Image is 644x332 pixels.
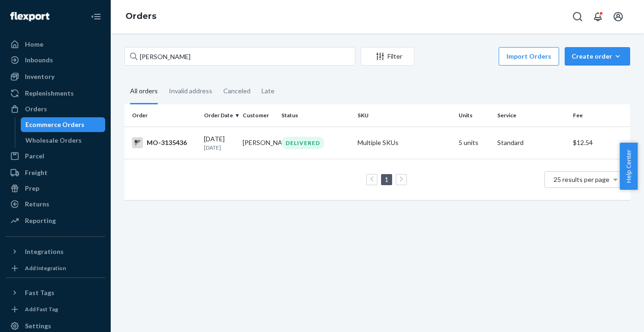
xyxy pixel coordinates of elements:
[10,12,49,21] img: Flexport logo
[25,104,47,114] div: Orders
[125,47,355,66] input: Search orders
[25,55,53,65] div: Inbounds
[25,136,82,145] div: Wholesale Orders
[6,213,105,228] a: Reporting
[25,288,54,297] div: Fast Tags
[25,72,54,81] div: Inventory
[204,134,235,151] div: [DATE]
[6,53,105,67] a: Inbounds
[87,7,105,26] button: Close Navigation
[455,127,494,159] td: 5 units
[569,104,630,127] th: Fee
[21,133,106,148] a: Wholesale Orders
[6,244,105,259] button: Integrations
[169,79,212,103] div: Invalid address
[361,52,414,61] div: Filter
[6,285,105,300] button: Fast Tags
[6,86,105,101] a: Replenishments
[130,79,158,104] div: All orders
[25,321,51,331] div: Settings
[25,199,49,209] div: Returns
[383,175,390,183] a: Page 1 is your current page
[25,40,43,49] div: Home
[25,247,64,256] div: Integrations
[6,181,105,196] a: Prep
[21,117,106,132] a: Ecommerce Orders
[6,37,105,52] a: Home
[494,104,569,127] th: Service
[554,175,609,183] span: 25 results per page
[497,138,566,147] p: Standard
[354,104,455,127] th: SKU
[6,149,105,163] a: Parcel
[118,3,164,30] ol: breadcrumbs
[568,7,587,26] button: Open Search Box
[132,137,197,148] div: MO-3135436
[243,111,274,119] div: Customer
[569,127,630,159] td: $12.54
[25,120,84,129] div: Ecommerce Orders
[6,165,105,180] a: Freight
[200,104,239,127] th: Order Date
[572,52,623,61] div: Create order
[25,89,74,98] div: Replenishments
[125,11,156,21] a: Orders
[589,7,607,26] button: Open notifications
[223,79,250,103] div: Canceled
[6,69,105,84] a: Inventory
[262,79,274,103] div: Late
[609,7,627,26] button: Open account menu
[25,168,48,177] div: Freight
[125,104,200,127] th: Order
[361,47,414,66] button: Filter
[6,304,105,315] a: Add Fast Tag
[565,47,630,66] button: Create order
[25,216,56,225] div: Reporting
[6,102,105,116] a: Orders
[354,127,455,159] td: Multiple SKUs
[6,263,105,274] a: Add Integration
[455,104,494,127] th: Units
[204,144,235,151] p: [DATE]
[620,143,638,190] button: Help Center
[25,264,66,272] div: Add Integration
[278,104,353,127] th: Status
[239,127,278,159] td: [PERSON_NAME]
[25,184,39,193] div: Prep
[6,197,105,211] a: Returns
[499,47,559,66] button: Import Orders
[25,305,58,313] div: Add Fast Tag
[25,151,44,161] div: Parcel
[281,137,324,149] div: DELIVERED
